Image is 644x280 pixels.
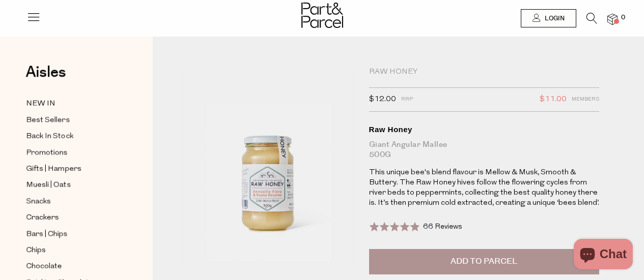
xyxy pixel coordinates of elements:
a: 0 [607,14,618,24]
a: Crackers [26,211,119,224]
div: Raw Honey [369,125,600,135]
span: 0 [619,13,628,22]
a: Login [521,9,576,27]
span: Crackers [26,212,59,224]
span: Chocolate [26,261,62,273]
span: Muesli | Oats [26,179,71,192]
span: NEW IN [26,98,55,110]
a: Back In Stock [26,130,119,143]
span: $11.00 [540,93,567,106]
p: This unique bee's blend flavour is Mellow & Musk, Smooth & Buttery. The Raw Honey hives follow th... [369,168,600,208]
span: Aisles [25,61,66,83]
a: Gifts | Hampers [26,163,119,175]
span: Gifts | Hampers [26,163,81,175]
a: Snacks [26,195,119,208]
div: Giant Angular Mallee 500G [369,140,600,160]
span: Chips [26,244,46,257]
span: Add to Parcel [451,256,517,267]
span: RRP [401,93,413,106]
span: Promotions [26,147,68,159]
a: Promotions [26,146,119,159]
div: Raw Honey [369,67,600,77]
a: Muesli | Oats [26,179,119,192]
a: NEW IN [26,98,119,110]
a: Best Sellers [26,114,119,127]
a: Chips [26,244,119,257]
a: Aisles [25,65,66,90]
span: Back In Stock [26,131,73,143]
span: Best Sellers [26,114,70,127]
span: Login [542,14,565,23]
img: Raw Honey [183,67,353,267]
a: Bars | Chips [26,228,119,240]
img: Part&Parcel [301,3,343,28]
span: 66 Reviews [423,223,462,231]
inbox-online-store-chat: Shopify online store chat [571,239,636,272]
span: Snacks [26,196,51,208]
button: Add to Parcel [369,249,600,274]
span: $12.00 [369,93,396,106]
a: Chocolate [26,260,119,273]
span: Bars | Chips [26,228,68,240]
span: Members [572,93,599,106]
